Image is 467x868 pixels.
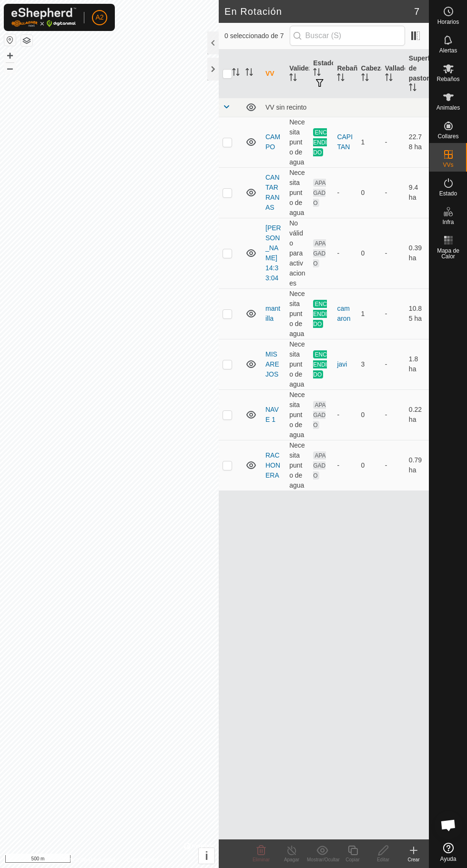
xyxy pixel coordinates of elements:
td: 22.78 ha [405,117,429,167]
div: Copiar [337,856,368,863]
td: 1 [357,117,381,167]
span: APAGADO [313,179,325,207]
h2: En Rotación [224,6,414,17]
input: Buscar (S) [290,26,405,46]
a: mantilla [265,305,280,322]
td: 0 [357,218,381,288]
td: Necesita punto de agua [285,440,309,490]
span: Horarios [437,19,459,25]
td: 0 [357,440,381,490]
div: Mostrar/Ocultar [307,856,337,863]
span: 0 seleccionado de 7 [224,31,290,41]
span: Rebaños [437,76,459,82]
div: - [337,188,353,198]
span: APAGADO [313,451,325,480]
p-sorticon: Activar para ordenar [289,75,297,82]
p-sorticon: Activar para ordenar [313,70,321,77]
td: Necesita punto de agua [285,339,309,389]
span: Mapa de Calor [432,248,465,259]
td: Necesita punto de agua [285,167,309,218]
td: 0.79 ha [405,440,429,490]
span: Ayuda [440,856,457,862]
a: NAVE 1 [265,406,279,423]
td: 10.85 ha [405,288,429,339]
a: RACHONERA [265,451,280,479]
td: 1 [357,288,381,339]
td: - [381,288,405,339]
th: Estado [309,50,333,98]
td: 1.8 ha [405,339,429,389]
span: ENCENDIDO [313,350,327,378]
p-sorticon: Activar para ordenar [245,70,253,77]
td: Necesita punto de agua [285,389,309,440]
span: VVs [443,162,453,168]
td: - [381,117,405,167]
div: Editar [368,856,398,863]
a: MISAREJOS [265,350,279,378]
th: Vallado [381,50,405,98]
span: Alertas [439,48,457,53]
span: Collares [437,133,458,139]
a: Política de Privacidad [60,856,115,864]
div: javi [337,359,353,369]
button: + [4,50,16,61]
div: Crear [398,856,429,863]
div: CAPITAN [337,132,353,152]
span: ENCENDIDO [313,128,327,156]
div: Chat abierto [434,811,463,839]
span: Eliminar [253,857,270,862]
td: 0 [357,167,381,218]
td: Necesita punto de agua [285,117,309,167]
div: VV sin recinto [265,103,425,111]
span: A2 [95,12,103,22]
td: 0.22 ha [405,389,429,440]
td: - [381,167,405,218]
td: - [381,440,405,490]
span: i [205,849,208,862]
span: APAGADO [313,401,325,429]
td: - [381,218,405,288]
span: Estado [439,191,457,196]
p-sorticon: Activar para ordenar [361,75,369,82]
p-sorticon: Activar para ordenar [409,85,416,92]
button: Capas del Mapa [21,35,32,46]
td: 3 [357,339,381,389]
th: Superficie de pastoreo [405,50,429,98]
p-sorticon: Activar para ordenar [385,75,393,82]
span: Infra [442,219,454,225]
td: 0 [357,389,381,440]
a: CAMPO [265,133,280,151]
a: Contáctenos [127,856,159,864]
span: 7 [414,4,419,19]
span: ENCENDIDO [313,300,327,328]
p-sorticon: Activar para ordenar [337,75,345,82]
div: Apagar [276,856,307,863]
td: Necesita punto de agua [285,288,309,339]
button: – [4,62,16,74]
th: Rebaño [333,50,357,98]
th: Cabezas [357,50,381,98]
td: - [381,339,405,389]
p-sorticon: Activar para ordenar [232,70,240,77]
span: APAGADO [313,239,325,267]
a: Ayuda [429,839,467,866]
a: [PERSON_NAME] 14:33:04 [265,224,281,282]
div: - [337,460,353,470]
span: Animales [437,105,460,111]
div: - [337,410,353,420]
td: 9.4 ha [405,167,429,218]
th: Validez [285,50,309,98]
td: - [381,389,405,440]
td: No válido para activaciones [285,218,309,288]
img: Logo Gallagher [11,8,76,27]
div: - [337,248,353,258]
th: VV [262,50,285,98]
td: 0.39 ha [405,218,429,288]
button: i [199,848,214,864]
a: CANTARRANAS [265,174,280,211]
button: Restablecer Mapa [4,34,16,46]
div: camaron [337,304,353,324]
